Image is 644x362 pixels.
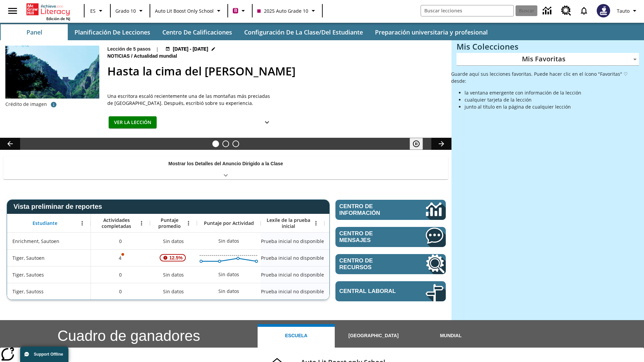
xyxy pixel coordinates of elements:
span: Prueba inicial no disponible, Tiger, Sautoss [261,288,324,295]
span: Prueba inicial no disponible, Tiger, Sautoen [261,254,324,261]
div: Sin datos, Tiger, Sautoss [150,283,197,300]
img: 6000 escalones de piedra para escalar el Monte Tai en la campiña china [5,46,99,99]
button: Ver la lección [109,116,157,129]
span: Tiger, Sautoen [12,254,45,261]
button: Perfil/Configuración [614,5,641,17]
button: Preparación universitaria y profesional [370,24,493,40]
button: 22 jul - 30 jun Elegir fechas [164,46,217,53]
a: Centro de recursos, Se abrirá en una pestaña nueva. [557,2,575,20]
span: Vista preliminar de reportes [13,203,105,210]
p: Mostrar los Detalles del Anuncio Dirigido a la Clase [168,160,283,167]
button: Abrir menú [183,218,194,228]
span: Puntaje promedio [153,217,185,229]
div: , 12.5%, ¡Atención! La puntuación media de 12.5% correspondiente al primer intento de este estudi... [150,249,197,266]
button: Escoja un nuevo avatar [593,2,614,19]
span: Puntaje por Actividad [204,220,254,226]
span: Sin datos [160,285,187,298]
span: Edición de NJ [46,16,70,21]
div: Sin datos, Tiger, Sautoes [215,268,243,281]
a: Notificaciones [575,2,593,19]
div: Una escritora escaló recientemente una de las montañas más preciadas de [GEOGRAPHIC_DATA]. Despué... [107,93,275,107]
div: Sin datos, Enrichment, Sautoen [324,233,388,249]
div: Sin datos, Tiger, Sautoes [150,266,197,283]
div: Sin datos, Tiger, Sautoss [215,285,243,298]
input: Buscar campo [421,5,514,16]
div: Sin datos, Enrichment, Sautoen [215,234,243,248]
a: Centro de recursos, Se abrirá en una pestaña nueva. [335,254,446,274]
button: Diapositiva 2 Definiendo el propósito del Gobierno [222,140,229,147]
span: Central laboral [339,288,406,295]
span: 0 [119,288,122,295]
a: Centro de información [539,2,557,20]
div: Mostrar los Detalles del Anuncio Dirigido a la Clase [3,156,448,179]
div: 0, Tiger, Sautoss [91,283,150,300]
span: Tauto [617,7,630,14]
span: Grado 10 [115,7,136,14]
button: Carrusel de lecciones, seguir [431,138,451,150]
button: Clase: 2025 Auto Grade 10, Selecciona una clase [255,5,320,17]
button: Pausar [410,138,423,150]
span: Tiger, Sautoss [12,288,44,295]
div: Mis Favoritas [457,53,639,66]
button: Support Offline [20,347,68,362]
div: Portada [26,2,70,21]
span: Sin datos [160,268,187,282]
button: Diapositiva 1 Hasta la cima del monte Tai [212,140,219,147]
span: Centro de recursos [339,257,406,271]
span: Actualidad mundial [134,53,178,60]
button: Crédito de foto e imágenes relacionadas: Dominio público/Charlie Fong [47,99,60,111]
button: Abrir menú [137,218,147,228]
div: Pausar [410,138,430,150]
div: Sin datos, Tiger, Sautoss [324,283,388,300]
a: Central laboral [335,281,446,301]
button: Abrir el menú lateral [3,1,22,21]
div: 0, Tiger, Sautoes [91,266,150,283]
span: 0 [119,271,122,278]
button: Escuela [258,324,335,348]
span: / [131,53,132,59]
button: Diapositiva 3 En memoria de la jueza O'Connor [232,140,239,147]
div: Sin datos, Tiger, Sautoes [324,266,388,283]
button: Mundial [412,324,489,348]
button: Boost El color de la clase es rojo violeta. Cambiar el color de la clase. [230,5,250,17]
button: Abrir menú [77,218,87,228]
span: [DATE] - [DATE] [173,46,208,53]
p: Lección de 5 pasos [107,46,151,53]
h3: Mis Colecciones [457,42,639,51]
span: Centro de mensajes [339,230,406,244]
button: Grado: Grado 10, Elige un grado [113,5,148,17]
a: Centro de mensajes [335,227,446,247]
span: ES [90,7,96,14]
a: Portada [26,3,70,16]
p: 4 [118,254,123,261]
button: Planificación de lecciones [69,24,156,40]
li: cualquier tarjeta de la lección [465,96,639,103]
span: Noticias [107,53,131,60]
span: Lexile de la prueba inicial [264,217,313,229]
span: Una escritora escaló recientemente una de las montañas más preciadas de China. Después, escribió ... [107,93,275,107]
div: Sin datos, Enrichment, Sautoen [150,233,197,249]
li: la ventana emergente con información de la lección [465,89,639,96]
button: Abrir menú [311,218,321,228]
span: | [156,46,159,53]
span: 2025 Auto Grade 10 [257,7,308,14]
span: Estudiante [33,220,57,226]
span: Auto Lit Boost only School [155,7,214,14]
button: Panel [1,24,68,40]
button: Configuración de la clase/del estudiante [239,24,368,40]
span: Centro de información [339,203,403,217]
span: Sin datos [160,234,187,248]
span: Actividades completadas [94,217,139,229]
span: 0 [119,238,122,245]
a: Centro de información [335,200,446,220]
span: B [234,6,237,15]
button: Escuela: Auto Lit Boost only School, Seleccione su escuela [152,5,225,17]
span: 12.5% [167,252,185,264]
span: Tiger, Sautoes [12,271,44,278]
li: junto al título en la página de cualquier lección [465,103,639,110]
img: Avatar [597,4,610,17]
div: 4, Es posible que sea inválido el puntaje de una o más actividades., Tiger, Sautoen [91,249,150,266]
div: Sin datos, Tiger, Sautoen [324,249,388,266]
button: [GEOGRAPHIC_DATA] [335,324,412,348]
button: Centro de calificaciones [157,24,237,40]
